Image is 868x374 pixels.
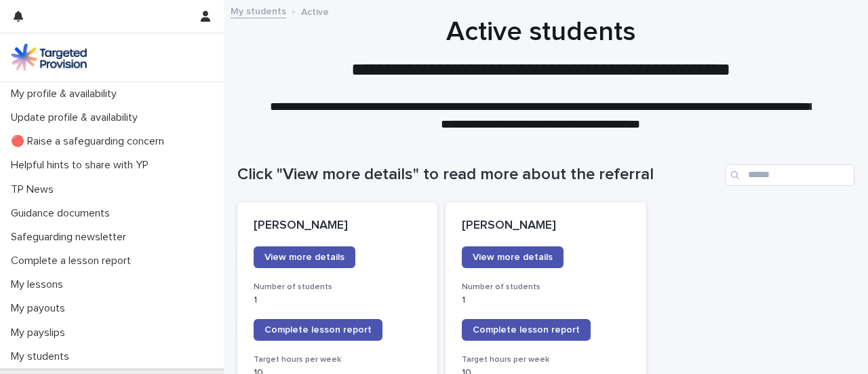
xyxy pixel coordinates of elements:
a: My students [231,3,286,18]
h1: Active students [237,16,844,48]
p: My profile & availability [5,88,127,100]
h3: Target hours per week [254,354,421,365]
p: 1 [462,295,629,306]
span: Complete lesson report [264,325,372,335]
p: My lessons [5,278,74,291]
a: View more details [462,246,564,268]
h3: Number of students [254,282,421,293]
a: Complete lesson report [462,319,591,341]
p: Update profile & availability [5,111,149,124]
span: Complete lesson report [473,325,580,335]
p: My students [5,350,80,363]
p: 1 [254,295,421,306]
a: View more details [254,246,355,268]
span: View more details [473,253,553,262]
p: My payslips [5,326,76,339]
span: View more details [264,253,344,262]
p: Active [301,3,329,18]
p: 🔴 Raise a safeguarding concern [5,135,175,148]
p: TP News [5,183,64,196]
p: [PERSON_NAME] [462,219,629,233]
p: Helpful hints to share with YP [5,159,159,172]
input: Search [726,164,854,186]
h1: Click "View more details" to read more about the referral [237,165,720,185]
p: Complete a lesson report [5,255,142,267]
a: Complete lesson report [254,319,382,341]
p: My payouts [5,302,76,315]
p: Safeguarding newsletter [5,231,137,244]
p: [PERSON_NAME] [254,219,421,233]
h3: Target hours per week [462,354,629,365]
p: Guidance documents [5,207,121,220]
img: M5nRWzHhSzIhMunXDL62 [11,43,87,71]
h3: Number of students [462,282,629,293]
